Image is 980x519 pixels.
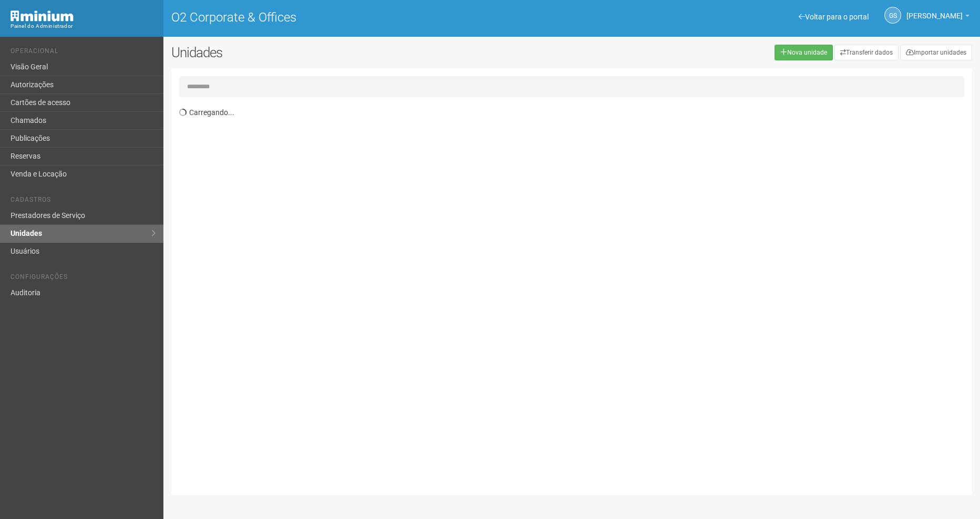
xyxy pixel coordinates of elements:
[834,45,899,60] a: Transferir dados
[900,45,972,60] a: Importar unidades
[775,45,833,60] a: Nova unidade
[11,196,156,207] li: Cadastros
[171,45,496,60] h2: Unidades
[799,13,869,21] a: Voltar para o portal
[906,13,969,22] a: [PERSON_NAME]
[11,11,74,22] img: Minium
[11,47,156,58] li: Operacional
[884,7,901,24] a: GS
[11,22,156,31] div: Painel do Administrador
[171,11,564,24] h1: O2 Corporate & Offices
[11,273,156,284] li: Configurações
[906,2,963,20] span: Gabriela Souza
[179,102,972,487] div: Carregando...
